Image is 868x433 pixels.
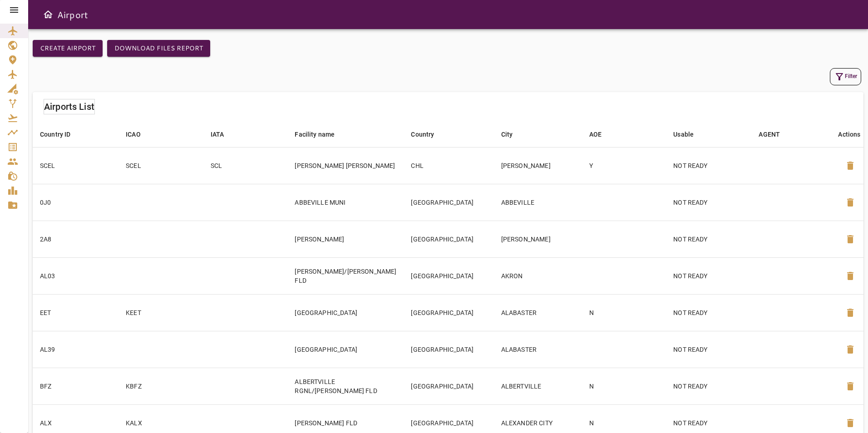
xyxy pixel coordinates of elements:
[673,271,744,280] p: NOT READY
[501,129,525,140] span: City
[759,129,780,140] div: AGENT
[839,339,861,360] button: Delete Airport
[33,331,118,368] td: AL39
[40,129,71,140] div: Country ID
[582,147,666,184] td: Y
[33,294,118,331] td: EET
[404,368,493,404] td: [GEOGRAPHIC_DATA]
[39,5,57,24] button: Open drawer
[40,129,83,140] span: Country ID
[57,7,88,22] h6: Airport
[839,228,861,250] button: Delete Airport
[404,221,493,257] td: [GEOGRAPHIC_DATA]
[33,257,118,294] td: AL03
[673,129,694,140] div: Usable
[287,294,404,331] td: [GEOGRAPHIC_DATA]
[494,184,582,221] td: ABBEVILLE
[845,307,856,318] span: delete
[673,161,744,170] p: NOT READY
[118,368,203,404] td: KBFZ
[589,129,602,140] div: AOE
[404,331,493,368] td: [GEOGRAPHIC_DATA]
[211,129,236,140] span: IATA
[287,221,404,257] td: [PERSON_NAME]
[107,40,210,57] button: Download Files Report
[839,265,861,287] button: Delete Airport
[494,147,582,184] td: [PERSON_NAME]
[501,129,513,140] div: City
[287,257,404,294] td: [PERSON_NAME]/[PERSON_NAME] FLD
[839,192,861,213] button: Delete Airport
[673,129,705,140] span: Usable
[839,375,861,397] button: Delete Airport
[673,235,744,244] p: NOT READY
[845,381,856,392] span: delete
[211,129,224,140] div: IATA
[33,368,118,404] td: BFZ
[830,68,861,85] button: Filter
[33,221,118,257] td: 2A8
[404,147,493,184] td: CHL
[845,344,856,355] span: delete
[845,418,856,428] span: delete
[295,129,335,140] div: Facility name
[494,294,582,331] td: ALABASTER
[845,197,856,208] span: delete
[582,294,666,331] td: N
[126,129,153,140] span: ICAO
[287,184,404,221] td: ABBEVILLE MUNI
[673,198,744,207] p: NOT READY
[839,302,861,324] button: Delete Airport
[845,160,856,171] span: delete
[33,184,118,221] td: 0J0
[673,382,744,391] p: NOT READY
[404,257,493,294] td: [GEOGRAPHIC_DATA]
[287,147,404,184] td: [PERSON_NAME] [PERSON_NAME]
[673,345,744,354] p: NOT READY
[673,418,744,428] p: NOT READY
[839,155,861,177] button: Delete Airport
[673,308,744,317] p: NOT READY
[404,294,493,331] td: [GEOGRAPHIC_DATA]
[118,294,203,331] td: KEET
[33,147,118,184] td: SCEL
[411,129,434,140] div: Country
[759,129,792,140] span: AGENT
[582,368,666,404] td: N
[589,129,613,140] span: AOE
[845,234,856,245] span: delete
[118,147,203,184] td: SCEL
[126,129,141,140] div: ICAO
[33,40,103,57] button: Create airport
[494,368,582,404] td: ALBERTVILLE
[494,331,582,368] td: ALABASTER
[404,184,493,221] td: [GEOGRAPHIC_DATA]
[494,257,582,294] td: AKRON
[44,99,94,114] h6: Airports List
[845,271,856,281] span: delete
[287,331,404,368] td: [GEOGRAPHIC_DATA]
[295,129,346,140] span: Facility name
[287,368,404,404] td: ALBERTVILLE RGNL/[PERSON_NAME] FLD
[411,129,446,140] span: Country
[203,147,288,184] td: SCL
[494,221,582,257] td: [PERSON_NAME]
